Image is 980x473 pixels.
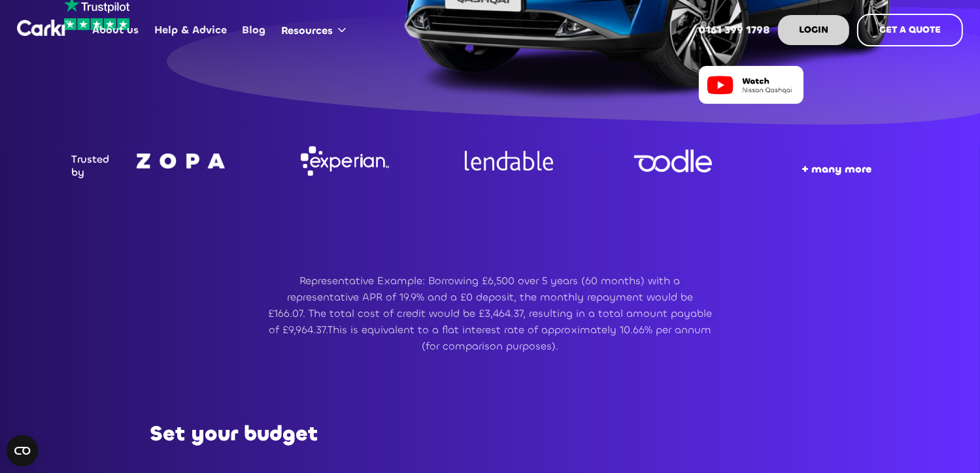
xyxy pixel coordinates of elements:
[17,20,69,36] img: Logo
[621,150,725,172] img: Company logo
[857,14,963,46] a: GET A QUOTE
[72,153,110,179] div: Trusted by
[281,24,333,38] div: Resources
[799,24,828,36] strong: LOGIN
[452,151,566,171] img: Company logo
[268,272,713,354] p: Representative Example: Borrowing £6,500 over 5 years (60 months) with a representative APR of 19...
[273,5,359,55] div: Resources
[7,435,38,466] button: Open CMP widget
[802,162,872,176] strong: + many more
[17,20,69,36] a: home
[691,5,778,56] a: 0161 399 1798
[288,146,402,176] img: Company logo
[146,5,234,56] a: Help & Advice
[85,5,146,56] a: About us
[879,24,941,36] strong: GET A QUOTE
[778,15,849,45] a: LOGIN
[698,23,770,37] strong: 0161 399 1798
[124,154,238,169] img: Company logo
[150,422,318,446] h2: Set your budget
[235,5,273,56] a: Blog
